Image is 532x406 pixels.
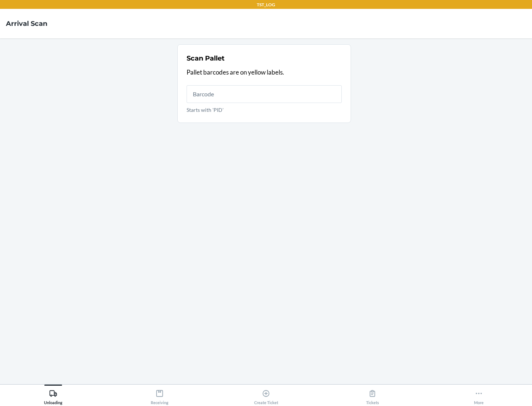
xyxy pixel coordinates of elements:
[187,106,342,114] p: Starts with 'PID'
[426,385,532,405] button: More
[213,385,319,405] button: Create Ticket
[187,68,342,77] p: Pallet barcodes are on yellow labels.
[44,386,62,405] div: Unloading
[319,385,426,405] button: Tickets
[151,386,168,405] div: Receiving
[474,386,484,405] div: More
[6,19,47,28] h4: Arrival Scan
[187,54,225,63] h2: Scan Pallet
[106,385,213,405] button: Receiving
[254,386,278,405] div: Create Ticket
[257,1,275,8] p: TST_LOG
[187,85,342,103] input: Starts with 'PID'
[366,386,379,405] div: Tickets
